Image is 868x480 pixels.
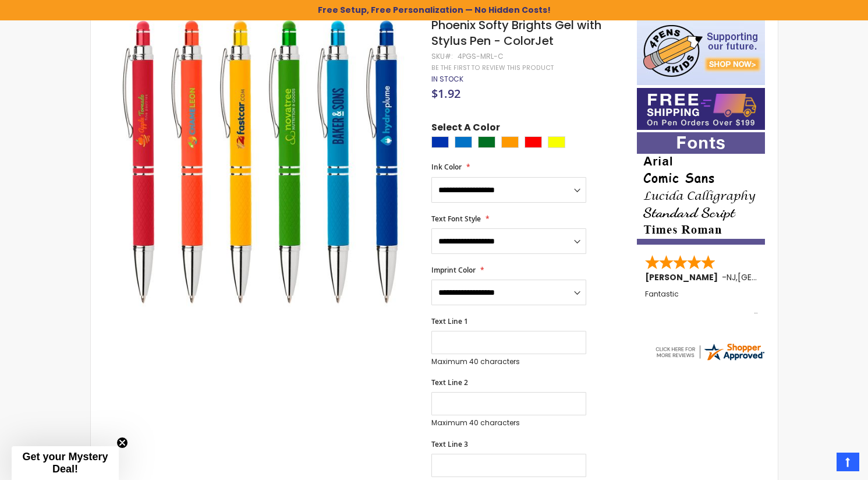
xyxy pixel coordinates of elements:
div: Red [525,136,542,148]
span: In stock [431,74,463,84]
span: Text Line 1 [431,316,468,326]
span: - , [722,271,823,283]
div: Yellow [548,136,565,148]
p: Maximum 40 characters [431,357,586,366]
img: Free shipping on orders over $199 [637,88,765,130]
span: Phoenix Softy Brights Gel with Stylus Pen - ColorJet [431,17,601,49]
img: Phoenix Softy Brights Gel with Stylus Pen - ColorJet [114,16,416,319]
span: [PERSON_NAME] [645,271,722,283]
div: Green [478,136,495,148]
img: font-personalization-examples [637,132,765,245]
div: Orange [501,136,519,148]
strong: SKU [431,51,453,61]
span: Text Line 2 [431,377,468,387]
img: 4pens 4 kids [637,17,765,85]
span: Imprint Color [431,265,476,275]
img: 4pens.com widget logo [654,341,766,362]
p: Maximum 40 characters [431,418,586,428]
span: [GEOGRAPHIC_DATA] [738,271,823,283]
span: $1.92 [431,86,460,101]
span: Text Line 3 [431,439,468,449]
div: Fantastic [645,290,758,315]
span: Text Font Style [431,214,481,224]
div: Availability [431,75,463,84]
a: Be the first to review this product [431,63,554,72]
a: 4pens.com certificate URL [654,355,766,365]
span: NJ [727,271,736,283]
button: Close teaser [116,437,128,449]
span: Get your Mystery Deal! [22,451,108,475]
div: 4PGS-MRL-C [458,52,504,61]
span: Select A Color [431,121,500,137]
span: Ink Color [431,162,462,172]
div: Blue Light [455,136,472,148]
div: Blue [431,136,449,148]
iframe: Google Customer Reviews [772,449,868,480]
div: Get your Mystery Deal!Close teaser [12,446,119,480]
